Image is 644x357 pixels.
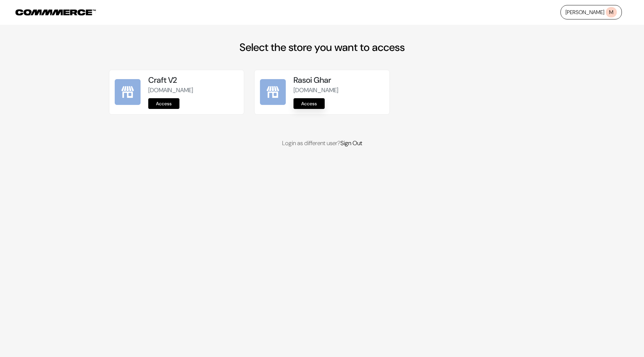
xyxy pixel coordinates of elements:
h2: Select the store you want to access [109,41,535,54]
a: Sign Out [340,139,362,147]
img: COMMMERCE [15,9,96,15]
p: [DOMAIN_NAME] [148,86,238,95]
h5: Craft V2 [148,75,238,85]
a: [PERSON_NAME]M [560,5,622,19]
img: Craft V2 [115,79,141,105]
p: [DOMAIN_NAME] [293,86,384,95]
p: Login as different user? [109,139,535,148]
a: Access [148,98,179,109]
h5: Rasoi Ghar [293,75,384,85]
span: M [606,7,617,17]
img: Rasoi Ghar [260,79,286,105]
a: Access [293,98,325,109]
